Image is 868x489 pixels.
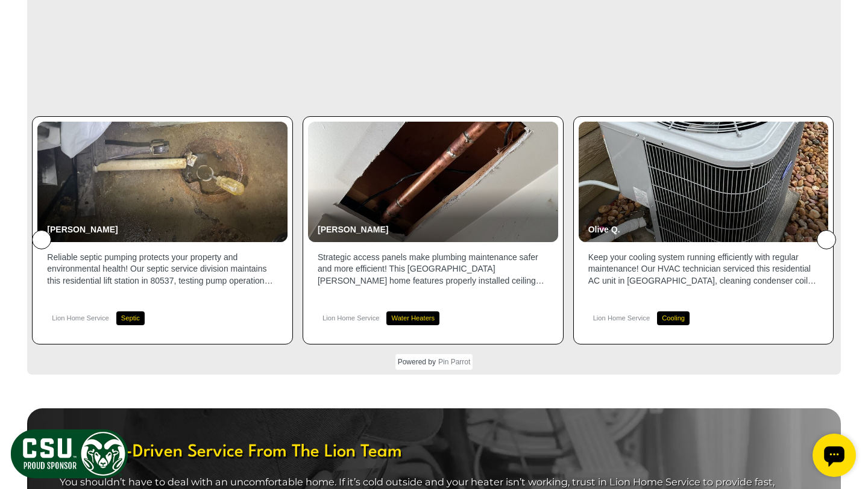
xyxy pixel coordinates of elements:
[395,354,473,370] div: Powered by
[121,314,140,322] b: Septic
[318,224,546,236] p: [PERSON_NAME]
[588,314,650,322] span: Lion Home Service
[5,5,48,48] div: Open chat widget
[436,358,470,366] a: Pin Parrot
[47,314,109,322] span: Lion Home Service
[588,252,819,287] p: Keep your cooling system running efficiently with regular maintenance! Our HVAC technician servic...
[47,224,275,236] p: [PERSON_NAME]
[47,252,278,287] p: Reliable septic pumping protects your property and environmental health! Our septic service divis...
[588,224,816,236] p: Olive Q.
[60,441,808,464] span: Integrity-Driven Service From The Lion Team
[391,314,435,322] b: Water Heaters
[9,428,130,480] img: CSU Sponsor Badge
[662,314,685,322] b: Cooling
[318,252,549,287] p: Strategic access panels make plumbing maintenance safer and more efficient! This [GEOGRAPHIC_DATA...
[318,314,380,322] span: Lion Home Service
